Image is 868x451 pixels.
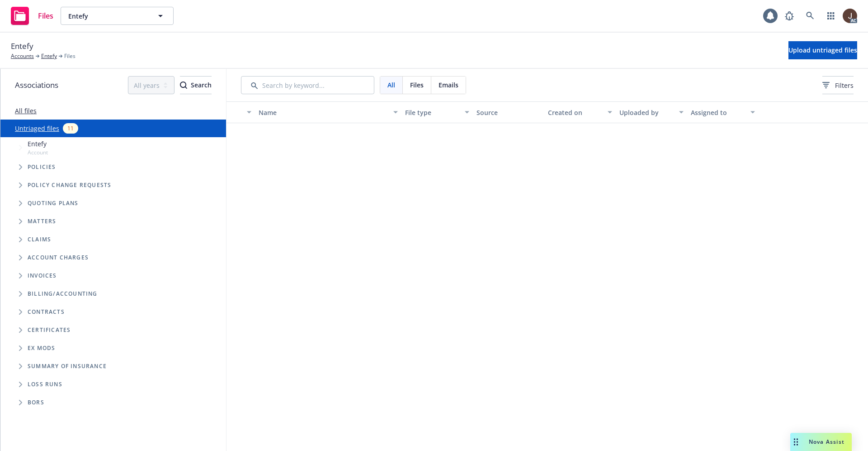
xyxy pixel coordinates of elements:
[28,364,107,369] span: Summary of insurance
[68,11,146,21] span: Entefy
[0,285,226,412] div: Folder Tree Example
[410,80,424,90] span: Files
[788,41,857,59] button: Upload untriaged files
[843,9,857,23] img: photo
[28,327,71,333] span: Certificates
[28,237,51,242] span: Claims
[0,137,226,285] div: Tree Example
[11,52,34,60] a: Accounts
[61,7,174,25] button: Entefy
[180,82,187,89] svg: Search
[790,433,802,451] div: Drag to move
[259,108,387,117] div: Name
[15,124,59,133] a: Untriaged files
[788,46,857,54] span: Upload untriaged files
[28,345,55,351] span: Ex Mods
[822,7,840,25] a: Switch app
[687,101,759,123] button: Assigned to
[401,101,473,123] button: File type
[28,201,79,206] span: Quoting plans
[15,106,37,115] a: All files
[41,52,57,60] a: Entefy
[28,273,57,278] span: Invoices
[7,3,57,29] a: Files
[822,76,854,94] button: Filters
[28,400,44,405] span: BORs
[405,108,459,117] div: File type
[38,12,53,19] span: Files
[822,81,854,90] span: Filters
[476,108,541,117] div: Source
[835,81,854,90] span: Filters
[28,219,56,224] span: Matters
[28,291,98,297] span: Billing/Accounting
[180,77,212,94] div: Search
[63,123,78,134] div: 11
[28,182,111,188] span: Policy change requests
[619,108,674,117] div: Uploaded by
[255,101,401,123] button: Name
[28,382,62,387] span: Loss Runs
[28,149,48,156] span: Account
[28,139,48,149] span: Entefy
[28,309,65,315] span: Contracts
[691,108,745,117] div: Assigned to
[11,40,33,52] span: Entefy
[387,80,395,90] span: All
[473,101,544,123] button: Source
[801,7,819,25] a: Search
[544,101,616,123] button: Created on
[180,76,212,94] button: SearchSearch
[439,80,458,90] span: Emails
[28,164,56,170] span: Policies
[15,79,58,91] span: Associations
[548,108,602,117] div: Created on
[780,7,798,25] a: Report a Bug
[64,52,75,60] span: Files
[790,433,852,451] button: Nova Assist
[809,438,844,446] span: Nova Assist
[28,255,89,260] span: Account charges
[616,101,687,123] button: Uploaded by
[241,76,374,94] input: Search by keyword...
